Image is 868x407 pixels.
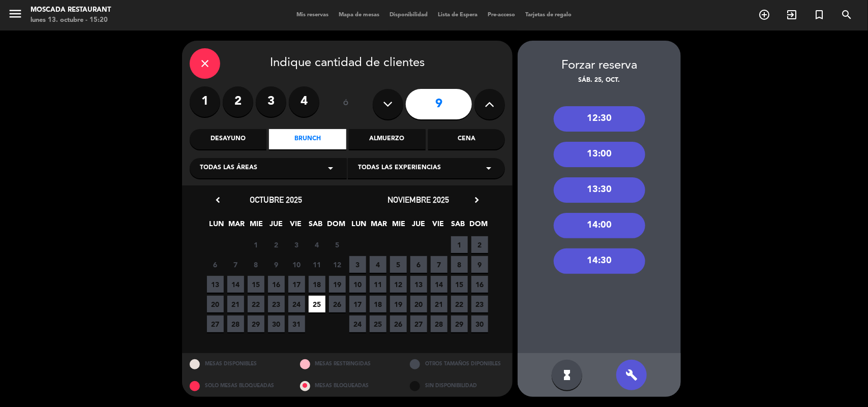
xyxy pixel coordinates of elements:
span: 10 [288,256,305,273]
span: 4 [309,236,325,253]
i: turned_in_not [813,9,825,21]
span: Lista de Espera [433,12,483,18]
div: ó [330,86,363,122]
span: 21 [431,296,447,312]
label: 4 [289,86,319,117]
span: 12 [329,256,346,273]
label: 1 [190,86,220,117]
div: Forzar reserva [518,56,681,76]
div: 13:30 [554,177,645,203]
span: LUN [351,218,368,235]
span: 3 [288,236,305,253]
span: Disponibilidad [384,12,433,18]
span: Mis reservas [291,12,334,18]
span: 22 [451,296,468,312]
i: exit_to_app [786,9,798,21]
span: 26 [390,316,407,332]
span: 3 [349,256,366,273]
span: VIE [288,218,305,235]
span: LUN [208,218,225,235]
span: 25 [309,296,325,312]
span: 25 [370,316,386,332]
span: MAR [228,218,245,235]
div: 14:00 [554,213,645,238]
i: add_circle_outline [758,9,770,21]
span: 13 [207,276,224,293]
span: 14 [431,276,447,293]
span: 9 [268,256,285,273]
span: Todas las áreas [200,163,257,173]
span: 23 [471,296,488,312]
span: 2 [268,236,285,253]
span: 29 [248,316,264,332]
span: octubre 2025 [250,195,303,205]
div: SIN DISPONIBILIDAD [402,375,513,397]
span: Pre-acceso [483,12,520,18]
span: 9 [471,256,488,273]
div: 12:30 [554,106,645,132]
div: MESAS RESTRINGIDAS [292,353,403,375]
span: 20 [410,296,427,312]
span: 5 [390,256,407,273]
i: menu [8,6,23,21]
span: 30 [268,316,285,332]
span: 18 [370,296,386,312]
div: Brunch [269,129,346,149]
span: 1 [248,236,264,253]
span: 22 [248,296,264,312]
span: 17 [288,276,305,293]
span: 5 [329,236,346,253]
span: 16 [471,276,488,293]
span: 18 [309,276,325,293]
span: 20 [207,296,224,312]
span: DOM [327,218,344,235]
div: Desayuno [190,129,266,149]
span: 8 [248,256,264,273]
div: SOLO MESAS BLOQUEADAS [182,375,292,397]
span: 8 [451,256,468,273]
span: 6 [410,256,427,273]
div: lunes 13. octubre - 15:20 [31,15,111,25]
span: 29 [451,316,468,332]
span: 2 [471,236,488,253]
span: 13 [410,276,427,293]
span: 27 [410,316,427,332]
span: 31 [288,316,305,332]
span: SAB [450,218,467,235]
i: chevron_right [471,195,482,205]
span: JUE [268,218,285,235]
div: Cena [428,129,505,149]
span: MIE [248,218,265,235]
div: MESAS BLOQUEADAS [292,375,403,397]
span: 15 [248,276,264,293]
div: Indique cantidad de clientes [190,48,505,79]
span: 19 [329,276,346,293]
span: 11 [370,276,386,293]
span: 1 [451,236,468,253]
i: hourglass_full [561,369,573,381]
span: 17 [349,296,366,312]
label: 3 [256,86,286,117]
i: search [841,9,853,21]
span: 14 [227,276,244,293]
span: 27 [207,316,224,332]
span: 19 [390,296,407,312]
span: SAB [308,218,324,235]
i: chevron_left [213,195,223,205]
span: 15 [451,276,468,293]
span: 12 [390,276,407,293]
span: JUE [410,218,427,235]
div: MESAS DISPONIBLES [182,353,292,375]
span: 26 [329,296,346,312]
span: 11 [309,256,325,273]
span: Tarjetas de regalo [520,12,577,18]
span: 30 [471,316,488,332]
span: 10 [349,276,366,293]
div: sáb. 25, oct. [518,76,681,86]
span: Todas las experiencias [358,163,441,173]
button: menu [8,6,23,25]
i: close [199,57,211,70]
label: 2 [223,86,253,117]
span: MIE [391,218,407,235]
i: arrow_drop_down [324,162,337,174]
